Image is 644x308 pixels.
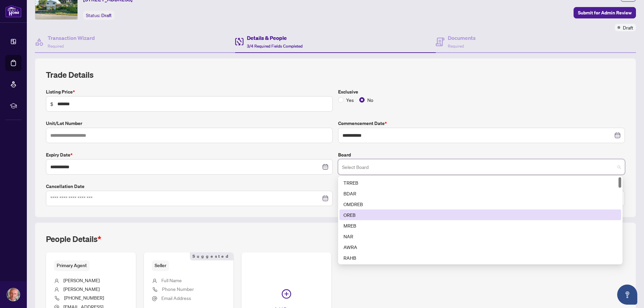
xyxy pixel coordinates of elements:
[63,286,100,292] span: [PERSON_NAME]
[247,44,303,49] span: 3/4 Required Fields Completed
[343,243,617,251] div: AWRA
[63,277,100,283] span: [PERSON_NAME]
[7,288,20,301] img: Profile Icon
[339,242,621,252] div: AWRA
[83,11,114,20] div: Status:
[339,209,621,220] div: OREB
[161,295,191,301] span: Email Address
[11,17,16,23] img: website_grey.svg
[338,120,625,127] label: Commencement Date
[339,177,621,188] div: TRREB
[339,188,621,199] div: BDAR
[338,151,625,159] label: Board
[617,285,637,305] button: Open asap
[46,120,333,127] label: Unit/Lot Number
[161,277,182,283] span: Full Name
[152,260,169,271] span: Seller
[46,234,101,244] h2: People Details
[339,220,621,231] div: MREB
[54,260,90,271] span: Primary Agent
[343,254,617,261] div: RAHB
[48,44,64,49] span: Required
[343,211,617,219] div: OREB
[162,286,194,292] span: Phone Number
[17,17,111,23] div: Domain: [PERSON_NAME][DOMAIN_NAME]
[11,11,16,16] img: logo_orange.svg
[339,231,621,242] div: NAR
[448,44,464,49] span: Required
[46,151,333,159] label: Expiry Date
[46,88,333,96] label: Listing Price
[574,7,636,18] button: Submit for Admin Review
[18,39,23,44] img: tab_domain_overview_orange.svg
[25,40,60,44] div: Domain Overview
[343,96,357,104] span: Yes
[247,34,303,42] h4: Details & People
[190,252,233,260] span: Suggested
[343,190,617,197] div: BDAR
[5,5,21,17] img: logo
[46,69,625,80] h2: Trade Details
[64,295,104,301] span: [PHONE_NUMBER]
[338,88,625,96] label: Exclusive
[46,183,333,190] label: Cancellation Date
[67,39,72,44] img: tab_keywords_by_traffic_grey.svg
[343,200,617,208] div: OMDREB
[578,7,632,18] span: Submit for Admin Review
[19,11,33,16] div: v 4.0.25
[448,34,476,42] h4: Documents
[74,40,113,44] div: Keywords by Traffic
[343,233,617,240] div: NAR
[339,199,621,209] div: OMDREB
[343,222,617,229] div: MREB
[101,12,112,18] span: Draft
[282,289,291,299] span: plus-circle
[343,179,617,186] div: TRREB
[365,96,376,104] span: No
[48,34,95,42] h4: Transaction Wizard
[339,252,621,263] div: RAHB
[50,100,53,108] span: $
[623,24,633,31] span: Draft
